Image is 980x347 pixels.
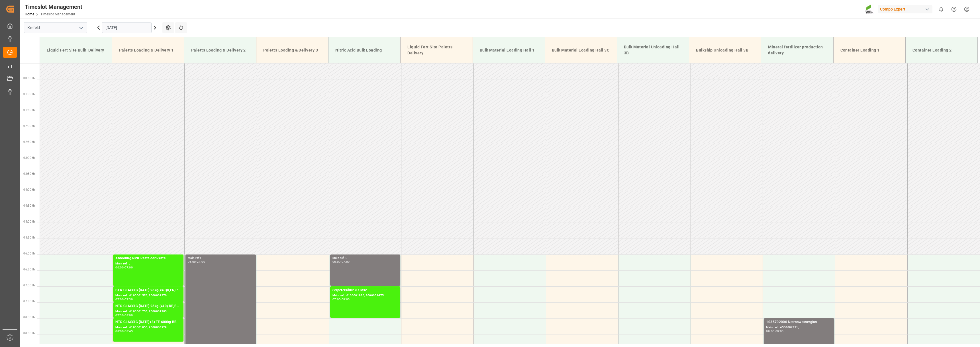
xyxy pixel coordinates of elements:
span: 07:30 Hr [23,300,35,303]
div: - [124,330,124,332]
div: 08:00 [342,298,350,301]
span: 00:30 Hr [23,77,35,80]
div: - [124,298,124,301]
div: - [124,314,124,317]
div: 07:00 [332,298,341,301]
img: Screenshot%202023-09-29%20at%2010.02.21.png_1712312052.png [865,4,874,14]
div: 09:00 [775,330,784,332]
div: Compo Expert [878,5,932,13]
div: 21:00 [197,260,205,263]
div: Main ref : , [332,256,398,260]
div: Main ref : 6100001750, 2000001283 [115,309,181,314]
span: 07:00 Hr [23,284,35,287]
div: Liquid Fert Site Paletts Delivery [405,42,468,58]
span: 06:00 Hr [23,252,35,255]
div: Main ref : 4500007121, [766,325,832,330]
span: 08:00 Hr [23,316,35,319]
div: 06:00 [332,260,341,263]
div: Bulk Material Loading Hall 1 [477,45,540,56]
button: Compo Expert [878,4,935,15]
div: Salpetersäure 53 lose [332,288,398,293]
div: BLK CLASSIC [DATE] 25kg(x40)D,EN,PL,FNLFLO T PERM [DATE] 25kg (x40) INTBLK CLASSIC [DATE] 50kg(x2... [115,288,181,293]
div: Bulk Material Loading Hall 3C [550,45,612,56]
div: 06:00 [115,266,124,269]
div: Bulkship Unloading Hall 3B [694,45,756,56]
button: open menu [77,23,85,32]
span: 02:30 Hr [23,140,35,143]
span: 08:30 Hr [23,332,35,335]
button: show 0 new notifications [935,3,948,16]
div: Main ref : 6100001856, 2000000929 [115,325,181,330]
div: Container Loading 2 [910,45,973,56]
span: 05:30 Hr [23,236,35,239]
span: 01:00 Hr [23,93,35,96]
div: Main ref : 6100001576, 2000001370 [115,293,181,298]
div: Mineral fertilizer production delivery [766,42,828,58]
div: - [340,260,341,263]
div: - [774,330,775,332]
div: 1035702000 Natronwasserglas [766,319,832,325]
div: Container Loading 1 [838,45,901,56]
div: 08:00 [766,330,774,332]
div: 08:00 [115,330,124,332]
div: - [340,298,341,301]
div: 08:45 [124,330,133,332]
div: Nitric Acid Bulk Loading [333,45,396,56]
div: Abholung NPK Reste der Reste [115,256,181,261]
a: Home [25,12,34,16]
span: 06:30 Hr [23,268,35,271]
div: Main ref : , [188,256,254,260]
span: 04:30 Hr [23,204,35,207]
div: Paletts Loading & Delivery 2 [189,45,252,56]
span: 03:30 Hr [23,172,35,175]
span: 04:00 Hr [23,188,35,191]
div: 07:30 [124,298,133,301]
div: 07:00 [342,260,350,263]
div: Paletts Loading & Delivery 3 [261,45,324,56]
div: 06:00 [188,260,196,263]
div: 07:00 [115,298,124,301]
div: Paletts Loading & Delivery 1 [117,45,179,56]
input: Type to search/select [24,22,87,33]
div: NTC CLASSIC [DATE] 25kg (x40) DE,EN,PLFLO T PERM [DATE] 25kg (x40) INTFLO T CLUB [DATE] 25kg (x40... [115,303,181,309]
button: Help Center [948,3,960,16]
div: - [196,260,197,263]
div: Main ref : , [115,261,181,266]
div: NTC CLASSIC [DATE]+3+TE 600kg BB [115,319,181,325]
div: Bulk Material Unloading Hall 3B [622,42,684,58]
div: Liquid Fert Site Bulk Delivery [44,45,107,56]
div: Timeslot Management [25,3,82,11]
div: 07:00 [124,266,133,269]
span: 03:00 Hr [23,156,35,159]
span: 02:00 Hr [23,124,35,128]
span: 05:00 Hr [23,220,35,223]
div: Main ref : 6100001836, 2000001475 [332,293,398,298]
div: 07:30 [115,314,124,317]
input: DD.MM.YYYY [102,22,152,33]
div: - [124,266,124,269]
div: 08:00 [124,314,133,317]
span: 01:30 Hr [23,108,35,112]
